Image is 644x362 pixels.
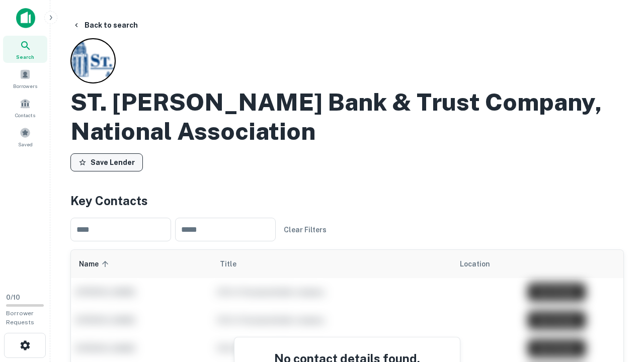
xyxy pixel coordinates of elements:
img: capitalize-icon.png [16,8,35,28]
span: Saved [18,140,33,148]
span: Borrower Requests [6,310,34,326]
h4: Key Contacts [70,192,624,210]
button: Back to search [68,16,142,34]
a: Saved [3,123,47,150]
button: Clear Filters [280,221,331,239]
h2: ST. [PERSON_NAME] Bank & Trust Company, National Association [70,87,624,145]
a: Contacts [3,94,47,121]
span: Contacts [15,111,35,119]
iframe: Chat Widget [594,282,644,330]
span: 0 / 10 [6,294,20,301]
span: Search [16,53,34,61]
a: Borrowers [3,65,47,92]
span: Borrowers [13,82,37,90]
button: Save Lender [70,153,143,171]
a: Search [3,36,47,63]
